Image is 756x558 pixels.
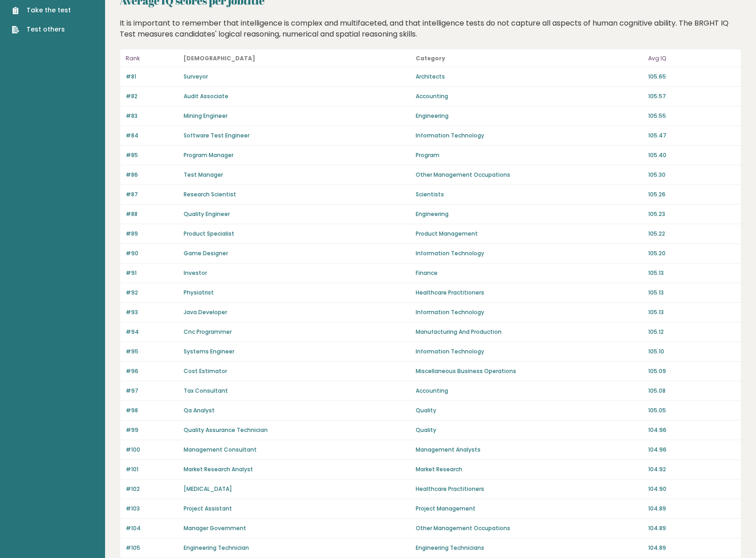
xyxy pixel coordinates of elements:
[416,112,643,120] p: Engineering
[126,387,178,395] p: #97
[648,308,735,316] p: 105.13
[126,289,178,297] p: #92
[116,18,745,40] div: It is important to remember that intelligence is complex and multifaceted, and that intelligence ...
[12,25,71,34] a: Test others
[126,505,178,513] p: #103
[126,524,178,532] p: #104
[648,151,735,159] p: 105.40
[416,289,643,297] p: Healthcare Practitioners
[648,465,735,474] p: 104.92
[184,485,232,493] a: [MEDICAL_DATA]
[184,92,228,100] a: Audit Associate
[416,249,643,258] p: Information Technology
[648,269,735,277] p: 105.13
[416,426,643,434] p: Quality
[648,171,735,179] p: 105.30
[126,308,178,316] p: #93
[126,112,178,120] p: #83
[416,151,643,159] p: Program
[648,112,735,120] p: 105.55
[126,367,178,375] p: #96
[416,269,643,277] p: Finance
[416,210,643,218] p: Engineering
[416,308,643,316] p: Information Technology
[184,190,236,198] a: Research Scientist
[184,112,227,120] a: Mining Engineer
[126,171,178,179] p: #86
[184,465,253,473] a: Market Research Analyst
[648,210,735,218] p: 105.23
[648,230,735,238] p: 105.22
[648,190,735,199] p: 105.26
[126,544,178,552] p: #105
[184,347,234,355] a: Systems Engineer
[126,210,178,218] p: #88
[126,347,178,356] p: #95
[648,347,735,356] p: 105.10
[416,328,643,336] p: Manufacturing And Production
[126,328,178,336] p: #94
[648,73,735,81] p: 105.65
[648,387,735,395] p: 105.08
[184,269,207,277] a: Investor
[126,132,178,140] p: #84
[126,269,178,277] p: #91
[126,406,178,415] p: #98
[648,485,735,493] p: 104.90
[416,132,643,140] p: Information Technology
[184,171,223,179] a: Test Manager
[184,132,249,139] a: Software Test Engineer
[126,151,178,159] p: #85
[184,54,255,62] b: [DEMOGRAPHIC_DATA]
[648,289,735,297] p: 105.13
[126,465,178,474] p: #101
[184,73,208,80] a: Surveyor
[126,53,178,64] p: Rank
[184,505,232,512] a: Project Assistant
[126,249,178,258] p: #90
[126,230,178,238] p: #89
[416,367,643,375] p: Miscellaneous Business Operations
[184,544,249,552] a: Engineering Technician
[416,230,643,238] p: Product Management
[184,249,228,257] a: Game Designer
[648,92,735,100] p: 105.57
[648,53,735,64] p: Avg IQ
[416,347,643,356] p: Information Technology
[184,308,227,316] a: Java Developer
[184,210,230,218] a: Quality Engineer
[648,249,735,258] p: 105.20
[184,524,246,532] a: Manager Government
[416,54,445,62] b: Category
[648,132,735,140] p: 105.47
[416,73,643,81] p: Architects
[184,328,232,336] a: Cnc Programmer
[416,505,643,513] p: Project Management
[126,446,178,454] p: #100
[416,465,643,474] p: Market Research
[416,171,643,179] p: Other Management Occupations
[126,485,178,493] p: #102
[648,328,735,336] p: 105.12
[184,387,228,395] a: Tax Consultant
[184,446,257,453] a: Management Consultant
[184,426,268,434] a: Quality Assurance Technician
[126,426,178,434] p: #99
[416,387,643,395] p: Accounting
[416,485,643,493] p: Healthcare Practitioners
[416,92,643,100] p: Accounting
[648,505,735,513] p: 104.89
[416,190,643,199] p: Scientists
[648,524,735,532] p: 104.89
[12,5,71,15] a: Take the test
[184,289,214,296] a: Physiatrist
[184,151,233,159] a: Program Manager
[184,367,227,375] a: Cost Estimator
[184,230,234,237] a: Product Specialist
[416,524,643,532] p: Other Management Occupations
[648,367,735,375] p: 105.09
[648,446,735,454] p: 104.96
[648,544,735,552] p: 104.89
[416,406,643,415] p: Quality
[416,446,643,454] p: Management Analysts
